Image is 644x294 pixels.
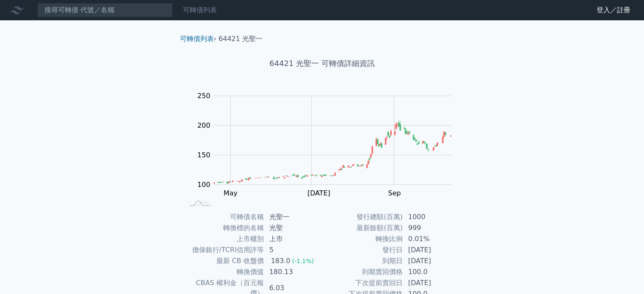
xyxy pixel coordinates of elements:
td: 最新餘額(百萬) [322,223,403,234]
span: (-1.1%) [292,258,314,264]
td: 可轉債名稱 [183,212,264,223]
td: 100.0 [403,267,461,278]
g: Chart [193,92,464,214]
td: 5 [264,245,322,256]
a: 登入／註冊 [590,3,637,17]
li: › [180,34,216,44]
tspan: 250 [197,92,210,100]
td: 180.13 [264,267,322,278]
td: 1000 [403,212,461,223]
td: 0.01% [403,234,461,245]
td: 最新 CB 收盤價 [183,256,264,267]
td: 光聖 [264,223,322,234]
td: 下次提前賣回日 [322,278,403,289]
td: 發行日 [322,245,403,256]
tspan: Sep [388,189,401,197]
td: 擔保銀行/TCRI信用評等 [183,245,264,256]
td: [DATE] [403,256,461,267]
td: 轉換比例 [322,234,403,245]
td: 999 [403,223,461,234]
tspan: 200 [197,121,210,129]
td: 光聖一 [264,212,322,223]
li: 64421 光聖一 [218,34,263,44]
td: [DATE] [403,245,461,256]
a: 可轉債列表 [180,35,214,43]
td: 到期日 [322,256,403,267]
tspan: [DATE] [307,189,330,197]
tspan: 100 [197,181,210,189]
tspan: May [224,189,238,197]
h1: 64421 光聖一 可轉債詳細資訊 [173,58,471,69]
td: 轉換價值 [183,267,264,278]
td: 上市 [264,234,322,245]
input: 搜尋可轉債 代號／名稱 [37,3,173,17]
a: 可轉債列表 [183,6,217,14]
tspan: 150 [197,151,210,159]
td: 轉換標的名稱 [183,223,264,234]
td: [DATE] [403,278,461,289]
td: 上市櫃別 [183,234,264,245]
td: 發行總額(百萬) [322,212,403,223]
td: 到期賣回價格 [322,267,403,278]
div: 183.0 [269,256,292,266]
